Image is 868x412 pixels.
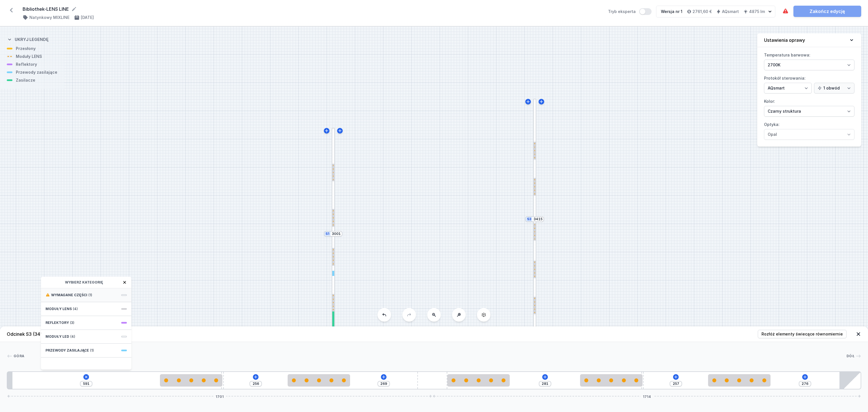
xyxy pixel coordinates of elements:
h4: Natynkowy MIXLINE [29,15,70,20]
span: Przewody zasilające [45,348,89,353]
span: Dół [847,354,854,358]
button: Rozłóż elementy świecące równomiernie [758,330,847,338]
input: Wymiar [mm] [541,382,550,386]
label: Tryb eksperta [608,8,652,15]
input: Wymiar [mm] [671,382,680,386]
input: Wymiar [mm] [379,382,388,386]
form: Bibliothek-LENS LINE [23,6,601,12]
span: 1714 [641,394,653,398]
input: Wymiar [mm] [800,382,810,386]
select: Protokół sterowania: [814,83,854,93]
button: Dodaj element [82,373,90,381]
select: Optyka: [764,129,854,140]
span: 1701 [213,394,226,398]
span: Moduły LENS [45,307,72,311]
span: Wybierz kategorię [65,280,103,285]
div: 5 LENS module 250mm 54° [580,374,643,387]
label: Optyka: [764,120,854,140]
h4: [DATE] [81,15,94,20]
input: Wymiar [mm] [332,232,341,236]
select: Kolor: [764,106,854,117]
input: Wymiar [mm] [251,382,260,386]
label: Protokół sterowania: [764,74,854,93]
button: Wersja nr 12761,60 €AQsmart4875 lm [656,6,775,18]
button: Edytuj nazwę projektu [71,6,77,12]
span: Moduły LED [45,334,69,339]
h4: Ustawienia oprawy [764,37,805,43]
label: Kolor: [764,97,854,117]
div: 5 LENS module 250mm 54° [708,374,771,387]
button: Dodaj element [381,374,387,380]
span: (1) [88,293,92,297]
span: (4) [70,334,75,339]
span: Góra [14,354,24,358]
select: Protokół sterowania: [764,83,812,93]
label: Temperatura barwowa: [764,51,854,70]
div: 5 LENS module 250mm 54° [160,374,222,387]
button: Zamknij okno [122,280,127,285]
span: Reflektory [45,321,69,325]
button: Tryb eksperta [639,8,652,15]
span: Wymagane części [51,293,87,297]
button: Dodaj element [542,374,548,380]
span: (1) [90,348,94,353]
h4: 4875 lm [749,9,765,14]
select: Temperatura barwowa: [764,60,854,70]
input: Wymiar [mm] [82,382,91,386]
h4: AQsmart [722,9,739,14]
div: 5 LENS module 250mm 54° [288,374,350,387]
button: Dodaj element [802,374,808,380]
div: 5 LENS module 250mm 54° [447,374,510,387]
span: (3415 mm) [33,331,56,337]
h4: 2761,60 € [693,9,712,14]
span: (4) [73,307,78,311]
h4: Ukryj legendę [15,37,49,42]
button: Dodaj element [253,374,259,380]
h4: Odcinek S3 [7,331,56,337]
input: Wymiar [mm] [533,217,542,221]
span: (3) [70,321,74,325]
div: Wersja nr 1 [661,9,682,14]
button: Ustawienia oprawy [757,33,861,47]
button: Dodaj element [673,374,679,380]
button: Ukryj legendę [7,32,49,46]
span: Rozłóż elementy świecące równomiernie [761,331,843,337]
